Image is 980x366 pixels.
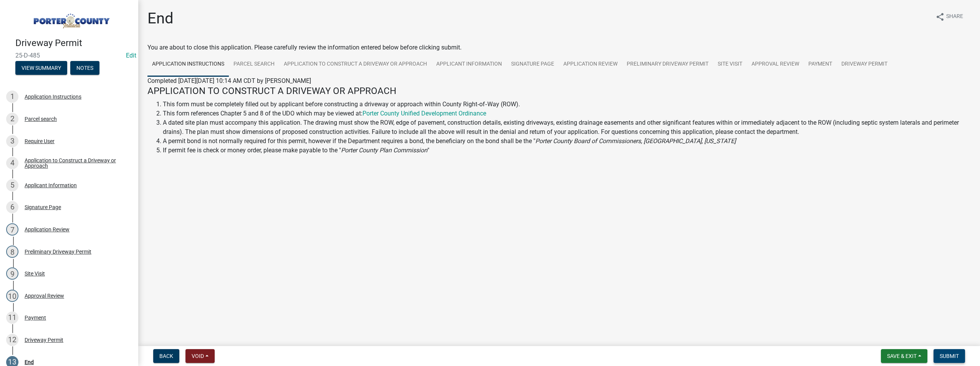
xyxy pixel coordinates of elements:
div: End [25,359,34,365]
a: Porter County Unified Development Ordinance [363,110,486,117]
div: Application Instructions [25,94,81,99]
div: Signature Page [25,204,61,210]
div: 5 [6,179,18,191]
button: Save & Exit [881,349,927,363]
a: Approval Review [747,52,804,77]
div: 10 [6,290,18,302]
div: Preliminary Driveway Permit [25,249,91,254]
a: Driveway Permit [837,52,892,77]
button: Void [185,349,215,363]
div: 1 [6,91,18,103]
div: 6 [6,201,18,213]
a: Application Review [559,52,622,77]
div: Payment [25,315,46,320]
div: Require User [25,138,55,144]
div: Applicant Information [25,183,77,188]
li: This form must be completely filled out by applicant before constructing a driveway or approach w... [163,100,971,109]
span: 25-D-485 [15,52,123,59]
a: Payment [804,52,837,77]
h4: APPLICATION TO CONSTRUCT A DRIVEWAY OR APPROACH [147,86,971,97]
button: Submit [934,349,965,363]
div: Driveway Permit [25,337,63,343]
a: Parcel search [229,52,279,77]
img: Porter County, Indiana [15,8,126,30]
div: 2 [6,113,18,125]
i: Porter County Plan Commission [341,147,427,154]
span: Submit [940,353,959,359]
a: Site Visit [713,52,747,77]
span: Back [159,353,173,359]
h4: Driveway Permit [15,38,132,49]
a: Application Instructions [147,52,229,77]
div: 3 [6,135,18,147]
li: This form references Chapter 5 and 8 of the UDO which may be viewed at: [163,109,971,118]
span: Completed [DATE][DATE] 10:14 AM CDT by [PERSON_NAME] [147,77,311,84]
button: Notes [70,61,99,75]
div: 12 [6,334,18,346]
div: Site Visit [25,271,45,276]
a: Applicant Information [432,52,507,77]
span: Share [946,12,963,21]
div: 8 [6,246,18,258]
div: Approval Review [25,293,64,298]
div: 11 [6,312,18,324]
button: shareShare [929,9,969,24]
a: Application to Construct a Driveway or Approach [279,52,432,77]
button: View Summary [15,61,67,75]
h1: End [147,9,174,28]
wm-modal-confirm: Summary [15,65,67,71]
i: Porter County Board of Commissioners, [GEOGRAPHIC_DATA], [US_STATE] [535,137,736,145]
span: Void [192,353,204,359]
li: A permit bond is not normally required for this permit, however if the Department requires a bond... [163,137,971,146]
a: Edit [126,52,136,59]
div: Application Review [25,227,70,232]
wm-modal-confirm: Edit Application Number [126,52,136,59]
div: 4 [6,157,18,169]
div: 7 [6,223,18,236]
div: You are about to close this application. Please carefully review the information entered below be... [147,43,971,170]
li: If permit fee is check or money order, please make payable to the " " [163,146,971,155]
a: Signature Page [507,52,559,77]
span: Save & Exit [887,353,917,359]
a: Preliminary Driveway Permit [622,52,713,77]
div: Parcel search [25,116,57,122]
i: share [935,12,945,21]
li: A dated site plan must accompany this application. The drawing must show the ROW, edge of pavemen... [163,118,971,137]
button: Back [153,349,179,363]
div: 9 [6,267,18,280]
wm-modal-confirm: Notes [70,65,99,71]
div: Application to Construct a Driveway or Approach [25,158,126,168]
